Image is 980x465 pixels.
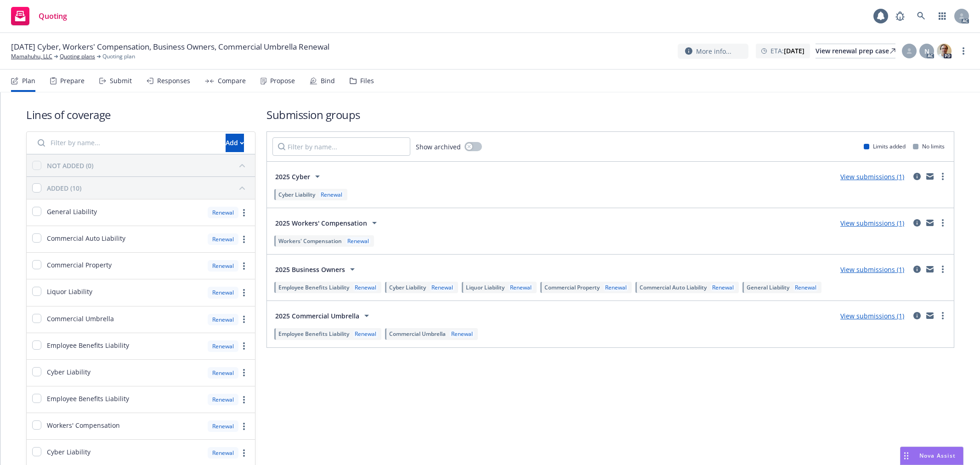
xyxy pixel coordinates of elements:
[900,447,963,465] button: Nova Assist
[924,171,935,182] a: mail
[278,284,349,291] span: Employee Benefits Liability
[937,217,948,228] a: more
[208,367,238,379] div: Renewal
[47,183,81,193] div: ADDED (10)
[924,310,935,321] a: mail
[937,44,952,58] img: photo
[47,233,125,243] span: Commercial Auto Liability
[11,41,329,52] span: [DATE] Cyber, Workers' Compensation, Business Owners, Commercial Umbrella Renewal
[7,3,71,29] a: Quoting
[272,214,383,232] button: 2025 Workers' Compensation
[272,306,375,325] button: 2025 Commercial Umbrella
[60,77,85,85] div: Prepare
[11,52,52,61] a: Mamahuhu, LLC
[924,46,929,56] span: N
[912,171,923,182] a: circleInformation
[747,284,789,291] span: General Liability
[22,77,35,85] div: Plan
[208,340,238,352] div: Renewal
[47,158,249,173] button: NOT ADDED (0)
[840,219,904,227] a: View submissions (1)
[208,260,238,272] div: Renewal
[47,340,129,350] span: Employee Benefits Liability
[912,217,923,228] a: circleInformation
[840,265,904,274] a: View submissions (1)
[278,191,315,198] span: Cyber Liability
[266,107,954,122] h1: Submission groups
[449,330,475,338] div: Renewal
[430,284,455,291] div: Renewal
[360,77,374,85] div: Files
[933,7,952,25] a: Switch app
[226,134,244,152] button: Add
[840,172,904,181] a: View submissions (1)
[544,284,600,291] span: Commercial Property
[208,287,238,298] div: Renewal
[912,310,923,321] a: circleInformation
[508,284,533,291] div: Renewal
[208,447,238,459] div: Renewal
[47,394,129,403] span: Employee Benefits Liability
[238,314,249,325] a: more
[26,107,255,122] h1: Lines of coverage
[696,46,731,56] span: More info...
[416,142,461,152] span: Show archived
[353,284,378,291] div: Renewal
[901,447,912,465] div: Drag to move
[913,142,945,150] div: No limits
[816,44,895,58] a: View renewal prep case
[710,284,736,291] div: Renewal
[466,284,504,291] span: Liquor Liability
[937,264,948,275] a: more
[208,233,238,245] div: Renewal
[208,314,238,325] div: Renewal
[47,447,91,457] span: Cyber Liability
[321,77,335,85] div: Bind
[389,284,426,291] span: Cyber Liability
[924,264,935,275] a: mail
[353,330,378,338] div: Renewal
[319,191,344,198] div: Renewal
[102,52,135,61] span: Quoting plan
[912,264,923,275] a: circleInformation
[47,181,249,195] button: ADDED (10)
[346,237,371,245] div: Renewal
[937,171,948,182] a: more
[272,167,326,186] button: 2025 Cyber
[47,420,120,430] span: Workers' Compensation
[157,77,190,85] div: Responses
[919,452,956,459] span: Nova Assist
[39,12,67,20] span: Quoting
[238,421,249,432] a: more
[275,311,359,321] span: 2025 Commercial Umbrella
[238,287,249,298] a: more
[47,260,112,270] span: Commercial Property
[640,284,707,291] span: Commercial Auto Liability
[238,340,249,352] a: more
[270,77,295,85] div: Propose
[208,394,238,405] div: Renewal
[47,367,91,377] span: Cyber Liability
[678,44,748,59] button: More info...
[238,394,249,405] a: more
[47,207,97,216] span: General Liability
[278,237,342,245] span: Workers' Compensation
[60,52,95,61] a: Quoting plans
[275,218,367,228] span: 2025 Workers' Compensation
[47,314,114,323] span: Commercial Umbrella
[238,261,249,272] a: more
[924,217,935,228] a: mail
[958,45,969,57] a: more
[278,330,349,338] span: Employee Benefits Liability
[891,7,909,25] a: Report a Bug
[238,448,249,459] a: more
[272,137,410,156] input: Filter by name...
[47,287,92,296] span: Liquor Liability
[275,265,345,274] span: 2025 Business Owners
[840,312,904,320] a: View submissions (1)
[272,260,361,278] button: 2025 Business Owners
[238,367,249,378] a: more
[208,207,238,218] div: Renewal
[770,46,804,56] span: ETA :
